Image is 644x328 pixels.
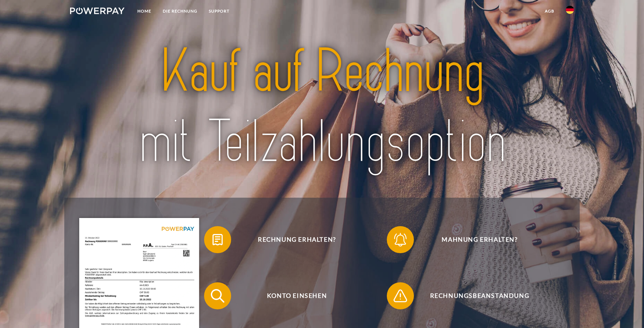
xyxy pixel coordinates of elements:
span: Konto einsehen [214,282,380,309]
span: Mahnung erhalten? [397,226,562,253]
a: DIE RECHNUNG [157,5,203,17]
button: Rechnungsbeanstandung [387,282,563,309]
img: qb_search.svg [209,287,226,304]
img: logo-powerpay-white.svg [70,7,125,14]
img: de [566,6,574,14]
a: Home [132,5,157,17]
img: qb_warning.svg [392,287,409,304]
button: Konto einsehen [204,282,380,309]
span: Rechnung erhalten? [214,226,380,253]
button: Mahnung erhalten? [387,226,563,253]
button: Rechnung erhalten? [204,226,380,253]
span: Rechnungsbeanstandung [397,282,562,309]
img: qb_bill.svg [209,231,226,248]
img: qb_bell.svg [392,231,409,248]
iframe: Schaltfläche zum Öffnen des Messaging-Fensters [617,301,639,323]
img: title-powerpay_de.svg [95,33,549,181]
a: SUPPORT [203,5,235,17]
a: agb [539,5,560,17]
